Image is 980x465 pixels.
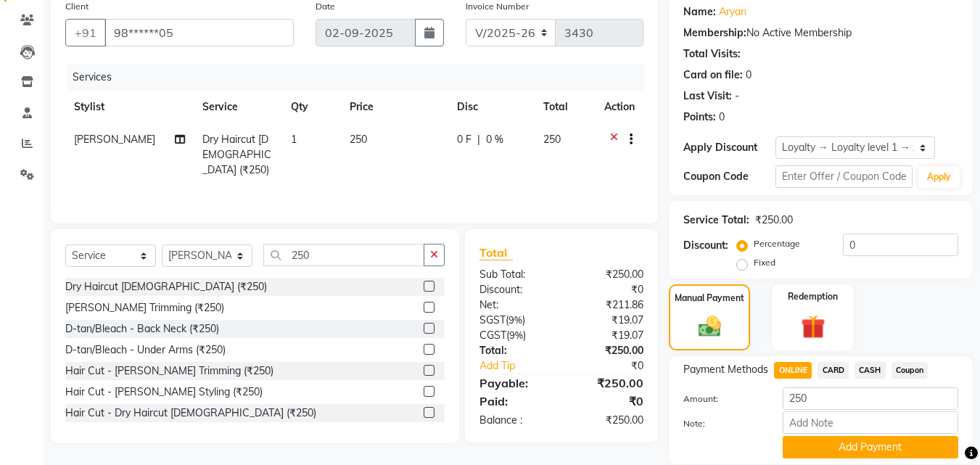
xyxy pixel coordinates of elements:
[561,297,654,313] div: ₹211.86
[448,91,535,123] th: Disc
[683,140,775,155] div: Apply Discount
[469,282,561,297] div: Discount:
[783,436,958,458] button: Add Payment
[683,213,749,228] div: Service Total:
[683,110,716,125] div: Points:
[754,237,800,250] label: Percentage
[672,392,771,406] label: Amount:
[561,413,654,428] div: ₹250.00
[479,313,506,326] span: SGST
[561,313,654,328] div: ₹19.07
[65,384,263,400] div: Hair Cut - [PERSON_NAME] Styling (₹250)
[469,343,561,358] div: Total:
[577,358,655,374] div: ₹0
[104,19,294,46] input: Search by Name/Mobile/Email/Code
[683,25,746,41] div: Membership:
[683,4,716,20] div: Name:
[683,238,728,253] div: Discount:
[755,213,793,228] div: ₹250.00
[457,132,472,147] span: 0 F
[561,282,654,297] div: ₹0
[535,91,596,123] th: Total
[783,387,958,410] input: Amount
[774,362,812,379] span: ONLINE
[735,89,739,104] div: -
[65,300,224,316] div: [PERSON_NAME] Trimming (₹250)
[855,362,886,379] span: CASH
[65,91,194,123] th: Stylist
[543,133,561,146] span: 250
[202,133,271,176] span: Dry Haircut [DEMOGRAPHIC_DATA] (₹250)
[683,362,768,377] span: Payment Methods
[683,67,743,83] div: Card on file:
[683,46,741,62] div: Total Visits:
[892,362,928,379] span: Coupon
[479,245,513,260] span: Total
[65,342,226,358] div: D-tan/Bleach - Under Arms (₹250)
[561,267,654,282] div: ₹250.00
[561,328,654,343] div: ₹19.07
[486,132,503,147] span: 0 %
[469,313,561,328] div: ( )
[469,328,561,343] div: ( )
[291,133,297,146] span: 1
[67,64,654,91] div: Services
[691,313,728,340] img: _cash.svg
[818,362,849,379] span: CARD
[683,169,775,184] div: Coupon Code
[469,392,561,410] div: Paid:
[350,133,367,146] span: 250
[672,417,771,430] label: Note:
[675,292,744,305] label: Manual Payment
[65,19,106,46] button: +91
[561,343,654,358] div: ₹250.00
[683,89,732,104] div: Last Visit:
[783,411,958,434] input: Add Note
[194,91,282,123] th: Service
[469,297,561,313] div: Net:
[65,406,316,421] div: Hair Cut - Dry Haircut [DEMOGRAPHIC_DATA] (₹250)
[477,132,480,147] span: |
[754,256,775,269] label: Fixed
[794,312,833,342] img: _gift.svg
[683,25,958,41] div: No Active Membership
[469,358,577,374] a: Add Tip
[65,321,219,337] div: D-tan/Bleach - Back Neck (₹250)
[788,290,838,303] label: Redemption
[65,363,273,379] div: Hair Cut - [PERSON_NAME] Trimming (₹250)
[479,329,506,342] span: CGST
[746,67,752,83] div: 0
[918,166,960,188] button: Apply
[74,133,155,146] span: [PERSON_NAME]
[561,374,654,392] div: ₹250.00
[509,329,523,341] span: 9%
[65,279,267,295] div: Dry Haircut [DEMOGRAPHIC_DATA] (₹250)
[596,91,643,123] th: Action
[282,91,341,123] th: Qty
[508,314,522,326] span: 9%
[719,110,725,125] div: 0
[469,413,561,428] div: Balance :
[341,91,448,123] th: Price
[469,374,561,392] div: Payable:
[719,4,746,20] a: Aryan
[469,267,561,282] div: Sub Total:
[561,392,654,410] div: ₹0
[263,244,424,266] input: Search or Scan
[775,165,913,188] input: Enter Offer / Coupon Code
